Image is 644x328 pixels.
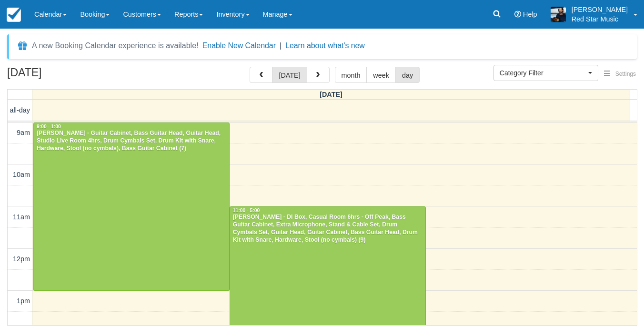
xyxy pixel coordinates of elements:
[572,14,628,24] p: Red Star Music
[500,68,586,78] span: Category Filter
[551,7,566,22] img: A1
[7,67,128,84] h2: [DATE]
[598,67,642,81] button: Settings
[10,106,30,114] span: all-day
[523,10,537,18] span: Help
[233,208,260,213] span: 11:00 - 5:00
[32,40,199,51] div: A new Booking Calendar experience is available!
[366,67,396,83] button: week
[36,130,227,153] div: [PERSON_NAME] - Guitar Cabinet, Bass Guitar Head, Guitar Head, Studio Live Room 4hrs, Drum Cymbal...
[493,65,598,81] button: Category Filter
[17,129,30,136] span: 9am
[572,5,628,14] p: [PERSON_NAME]
[17,297,30,305] span: 1pm
[615,71,636,77] span: Settings
[13,255,30,263] span: 12pm
[514,11,521,18] i: Help
[395,67,420,83] button: day
[33,123,230,291] a: 9:00 - 1:00[PERSON_NAME] - Guitar Cabinet, Bass Guitar Head, Guitar Head, Studio Live Room 4hrs, ...
[13,213,30,221] span: 11am
[7,8,21,22] img: checkfront-main-nav-mini-logo.png
[285,41,365,50] a: Learn about what's new
[280,41,282,50] span: |
[232,214,423,244] div: [PERSON_NAME] - DI Box, Casual Room 6hrs - Off Peak, Bass Guitar Cabinet, Extra Microphone, Stand...
[320,91,342,98] span: [DATE]
[335,67,367,83] button: month
[37,124,61,129] span: 9:00 - 1:00
[13,171,30,178] span: 10am
[272,67,307,83] button: [DATE]
[202,41,276,51] button: Enable New Calendar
